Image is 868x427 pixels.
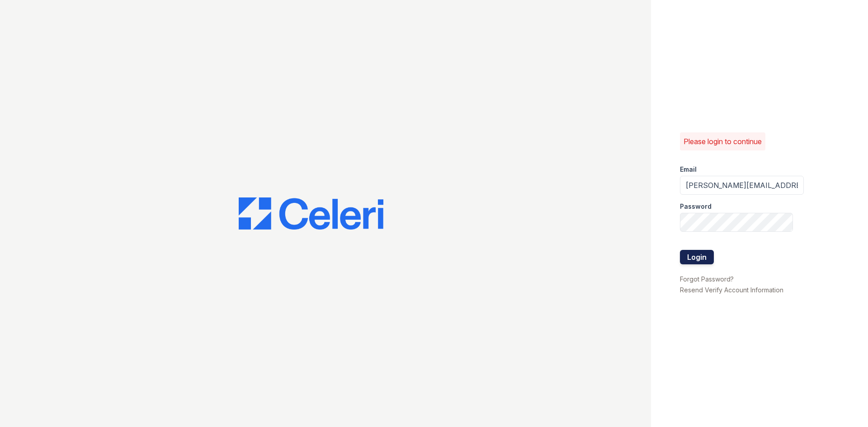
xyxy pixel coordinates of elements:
[680,286,783,294] a: Resend Verify Account Information
[680,165,697,174] label: Email
[680,202,712,211] label: Password
[239,197,383,230] img: CE_Logo_Blue-a8612792a0a2168367f1c8372b55b34899dd931a85d93a1a3d3e32e68fde9ad4.png
[680,275,734,283] a: Forgot Password?
[680,250,714,264] button: Login
[684,136,762,147] p: Please login to continue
